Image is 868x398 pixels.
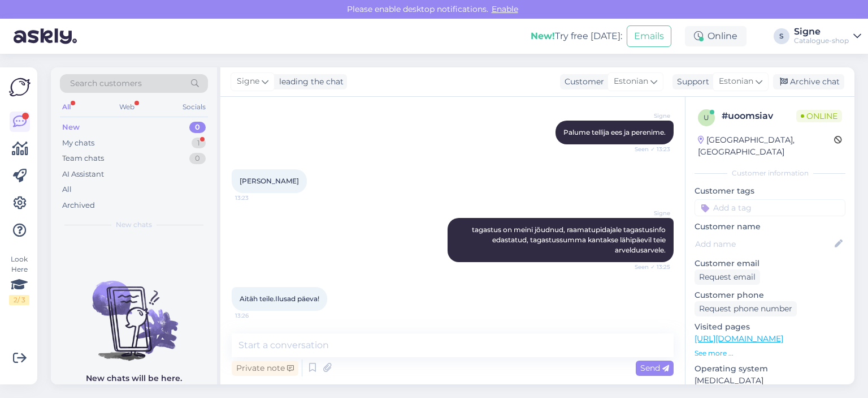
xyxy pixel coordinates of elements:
span: Palume tellija ees ja perenime. [563,128,666,136]
div: S [774,28,789,44]
img: No chats [51,260,217,362]
span: tagastus on meini jõudnud, raamatupidajale tagastusinfo edastatud, tagastussumma kantakse lähipäe... [472,225,667,254]
div: Archive chat [773,74,844,89]
div: 2 / 3 [9,295,29,305]
a: SigneCatalogue-shop [794,27,861,45]
input: Add name [695,238,832,250]
div: All [62,184,72,195]
div: [GEOGRAPHIC_DATA], [GEOGRAPHIC_DATA] [698,134,834,158]
span: Estonian [614,75,648,88]
span: Aitäh teile.Ilusad päeva! [240,294,319,303]
p: New chats will be here. [86,373,182,384]
span: u [704,113,709,122]
p: Visited pages [695,321,845,333]
span: Send [640,363,669,373]
div: 1 [192,138,206,149]
div: 0 [189,153,206,164]
p: Customer phone [695,289,845,301]
p: See more ... [695,348,845,358]
div: New [62,122,80,133]
div: Catalogue-shop [794,36,849,45]
span: Search customers [70,78,142,89]
input: Add a tag [695,199,845,216]
span: New chats [116,220,152,230]
div: All [60,100,73,114]
a: [URL][DOMAIN_NAME] [695,333,783,344]
div: Try free [DATE]: [531,29,622,43]
div: leading the chat [275,76,344,88]
div: Socials [180,100,208,114]
span: Seen ✓ 13:23 [628,145,670,153]
div: Request phone number [695,301,797,316]
div: Team chats [62,153,104,164]
div: Private note [232,361,298,376]
div: Support [672,76,709,88]
span: Signe [237,75,259,88]
div: Request email [695,269,760,285]
span: 13:26 [235,311,277,320]
span: [PERSON_NAME] [240,177,299,185]
span: Signe [628,209,670,217]
p: Operating system [695,363,845,375]
div: Online [685,26,747,46]
img: Askly Logo [9,76,31,98]
p: Customer name [695,221,845,233]
div: # uoomsiav [722,109,796,123]
div: 0 [189,122,206,133]
div: AI Assistant [62,169,104,180]
div: Look Here [9,254,29,305]
span: 13:23 [235,194,277,202]
div: Archived [62,200,95,211]
span: Online [796,110,842,122]
p: [MEDICAL_DATA] [695,375,845,387]
p: Customer tags [695,185,845,197]
span: Signe [628,112,670,120]
div: Customer [560,76,604,88]
button: Emails [627,25,671,47]
span: Seen ✓ 13:25 [628,263,670,271]
div: Signe [794,27,849,36]
span: Estonian [719,75,753,88]
div: My chats [62,138,94,149]
p: Customer email [695,258,845,269]
span: Enable [488,4,522,14]
div: Customer information [695,168,845,178]
div: Web [117,100,137,114]
b: New! [531,31,555,41]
